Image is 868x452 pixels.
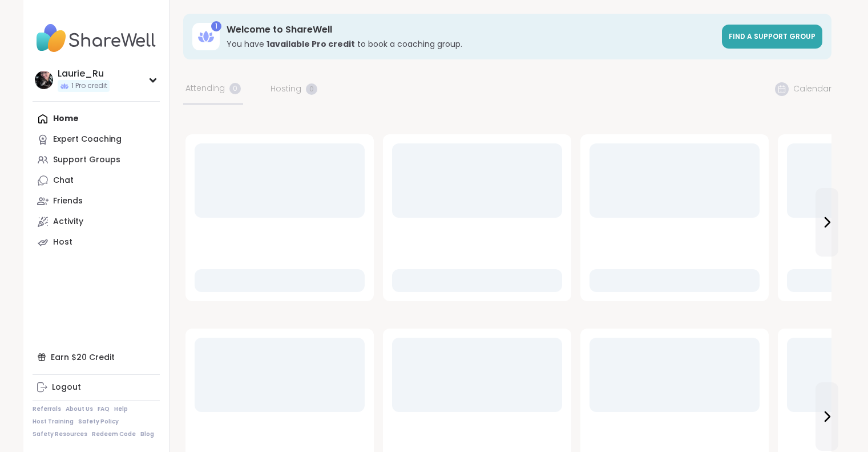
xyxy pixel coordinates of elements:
[722,25,822,49] a: Find a support group
[211,21,221,31] div: 1
[78,418,119,426] a: Safety Policy
[227,38,715,50] h3: You have to book a coaching group.
[53,154,120,166] div: Support Groups
[98,405,110,413] a: FAQ
[53,175,74,186] div: Chat
[33,191,160,211] a: Friends
[33,377,160,398] a: Logout
[35,71,53,89] img: Laurie_Ru
[52,382,81,393] div: Logout
[33,405,61,413] a: Referrals
[33,418,74,426] a: Host Training
[53,195,83,207] div: Friends
[267,38,355,50] b: 1 available Pro credit
[114,405,128,413] a: Help
[53,216,83,227] div: Activity
[33,347,160,367] div: Earn $20 Credit
[33,18,160,58] img: ShareWell Nav Logo
[729,31,815,41] span: Find a support group
[33,129,160,150] a: Expert Coaching
[71,81,107,91] span: 1 Pro credit
[66,405,93,413] a: About Us
[140,430,154,438] a: Blog
[33,150,160,170] a: Support Groups
[227,23,715,36] h3: Welcome to ShareWell
[53,134,122,145] div: Expert Coaching
[33,430,87,438] a: Safety Resources
[58,67,110,80] div: Laurie_Ru
[92,430,136,438] a: Redeem Code
[33,232,160,253] a: Host
[33,170,160,191] a: Chat
[53,237,72,248] div: Host
[33,211,160,232] a: Activity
